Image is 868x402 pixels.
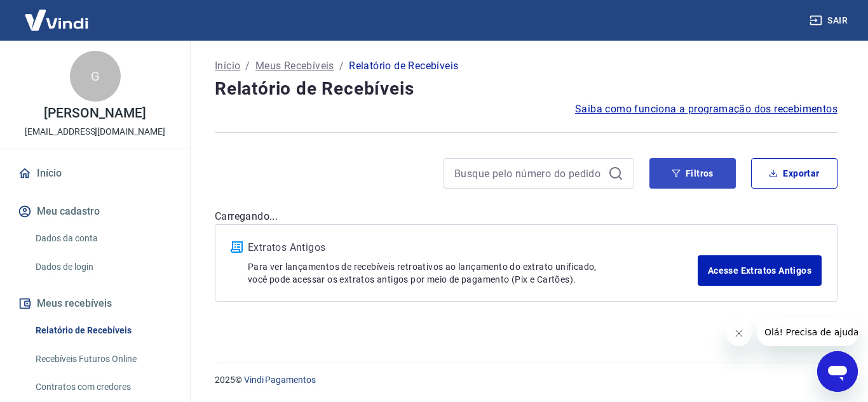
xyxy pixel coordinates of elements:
button: Filtros [649,158,736,189]
input: Busque pelo número do pedido [454,164,603,183]
a: Início [15,159,175,187]
a: Saiba como funciona a programação dos recebimentos [575,102,837,117]
p: [PERSON_NAME] [44,107,146,120]
h4: Relatório de Recebíveis [215,76,837,102]
p: Extratos Antigos [248,240,698,255]
span: Olá! Precisa de ajuda? [8,9,107,19]
button: Exportar [751,158,837,189]
a: Meus Recebíveis [255,58,334,74]
button: Sair [807,9,853,32]
p: Relatório de Recebíveis [349,58,458,74]
a: Início [215,58,240,74]
a: Vindi Pagamentos [244,375,316,385]
iframe: Mensagem da empresa [757,318,858,346]
iframe: Botão para abrir a janela de mensagens [817,351,858,392]
a: Acesse Extratos Antigos [698,255,822,286]
a: Relatório de Recebíveis [31,318,175,344]
div: G [70,51,121,102]
a: Dados da conta [31,225,175,251]
p: Para ver lançamentos de recebíveis retroativos ao lançamento do extrato unificado, você pode aces... [248,260,698,286]
a: Dados de login [31,254,175,280]
button: Meus recebíveis [15,290,175,318]
img: ícone [231,241,243,253]
p: / [339,58,344,74]
p: Carregando... [215,209,837,224]
p: / [245,58,250,74]
a: Contratos com credores [31,374,175,400]
button: Meu cadastro [15,198,175,225]
img: Vindi [15,1,98,39]
a: Recebíveis Futuros Online [31,346,175,372]
p: [EMAIL_ADDRESS][DOMAIN_NAME] [25,125,165,138]
iframe: Fechar mensagem [726,321,752,346]
p: 2025 © [215,373,837,387]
